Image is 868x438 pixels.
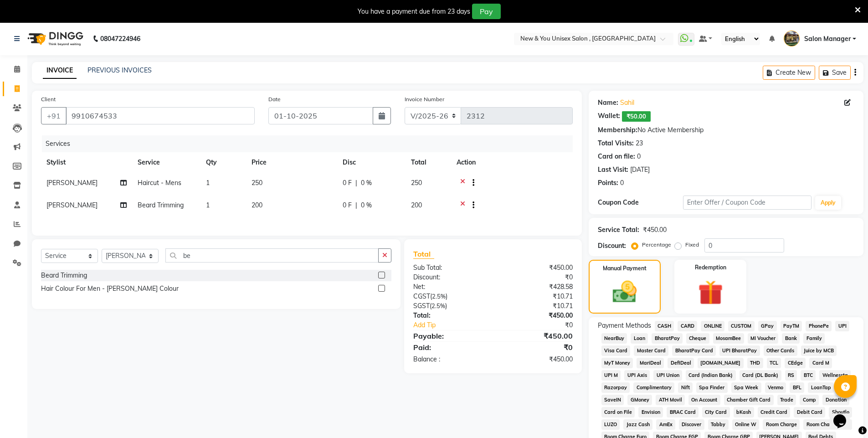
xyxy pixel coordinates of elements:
div: 0 [620,178,624,188]
span: BTC [801,370,816,381]
span: Spa Finder [696,382,728,393]
div: Wallet: [598,111,620,122]
span: MI Voucher [748,333,779,344]
span: CEdge [785,358,806,368]
span: 250 [252,179,262,187]
span: SGST [413,302,430,310]
span: UPI M [601,370,621,381]
span: Tabby [708,419,729,430]
div: Beard Trimming [41,271,87,280]
span: Room Charge [763,419,800,430]
span: MyT Money [601,358,633,368]
div: ( ) [406,292,493,301]
span: Haircut - Mens [138,179,181,187]
div: ₹0 [493,342,580,353]
label: Date [268,95,281,103]
span: Bank [782,333,800,344]
span: | [355,201,357,210]
div: ₹450.00 [643,225,667,235]
img: _gift.svg [690,277,731,308]
button: Create New [763,66,815,80]
button: +91 [41,107,67,124]
span: PhonePe [806,321,832,331]
div: Sub Total: [406,263,493,273]
span: Visa Card [601,345,631,356]
button: Apply [815,196,841,210]
span: Debit Card [794,407,825,417]
label: Redemption [695,263,726,272]
div: Service Total: [598,225,639,235]
span: | [355,178,357,188]
span: Family [803,333,825,344]
span: On Account [688,395,720,405]
label: Percentage [642,241,671,249]
span: [PERSON_NAME] [46,201,98,209]
img: logo [23,26,86,52]
span: 2.5% [431,302,445,309]
span: Envision [638,407,663,417]
div: Services [42,135,580,152]
div: Net: [406,282,493,292]
span: UPI Union [653,370,682,381]
span: NearBuy [601,333,627,344]
span: LoanTap [808,382,834,393]
span: 200 [411,201,422,209]
span: [DOMAIN_NAME] [698,358,744,368]
span: Total [413,249,434,259]
span: UPI [835,321,849,331]
span: CGST [413,292,430,300]
span: DefiDeal [668,358,694,368]
span: 0 F [343,201,352,210]
span: RS [785,370,797,381]
span: Card (Indian Bank) [686,370,736,381]
span: MariDeal [637,358,664,368]
div: [DATE] [630,165,650,175]
span: BFL [790,382,804,393]
input: Search or Scan [165,248,379,263]
a: Add Tip [406,320,507,330]
span: Salon Manager [804,34,851,44]
span: Venmo [765,382,786,393]
span: GPay [758,321,777,331]
span: ONLINE [701,321,724,331]
div: ₹0 [508,320,580,330]
label: Invoice Number [405,95,444,103]
th: Service [132,152,200,173]
label: Manual Payment [603,264,647,273]
span: GMoney [627,395,652,405]
a: PREVIOUS INVOICES [87,66,152,74]
iframe: chat widget [830,402,859,429]
span: Card (DL Bank) [740,370,781,381]
span: TCL [767,358,781,368]
span: bKash [734,407,754,417]
img: Salon Manager [784,31,800,46]
span: Master Card [634,345,668,356]
span: CARD [678,321,697,331]
span: Cheque [686,333,709,344]
img: _cash.svg [605,278,644,306]
th: Action [451,152,573,173]
span: Complimentary [633,382,674,393]
span: Room Charge USD [803,419,852,430]
span: Wellnessta [819,370,851,381]
div: Hair Colour For Men - [PERSON_NAME] Colour [41,284,179,294]
div: ₹450.00 [493,263,580,273]
span: Online W [732,419,760,430]
span: 250 [411,179,422,187]
input: Enter Offer / Coupon Code [683,196,812,210]
div: ₹0 [493,273,580,282]
div: Paid: [406,342,493,353]
span: 2.5% [432,293,446,300]
div: You have a payment due from 23 days [358,7,470,16]
div: Payable: [406,330,493,341]
div: Total: [406,311,493,320]
span: MosamBee [713,333,744,344]
span: Nift [678,382,693,393]
span: 200 [252,201,262,209]
div: ₹10.71 [493,301,580,311]
span: 0 % [361,201,372,210]
th: Qty [200,152,246,173]
div: Points: [598,178,618,188]
b: 08047224946 [100,26,140,52]
div: ( ) [406,301,493,311]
